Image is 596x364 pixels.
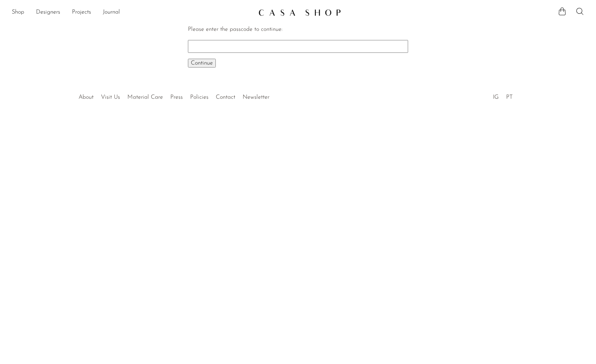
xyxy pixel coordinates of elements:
[493,94,499,100] a: IG
[72,8,91,17] a: Projects
[12,6,252,19] ul: NEW HEADER MENU
[101,94,120,100] a: Visit Us
[188,59,216,68] button: Continue
[36,8,60,17] a: Designers
[188,26,283,32] label: Please enter the passcode to continue:
[170,94,183,100] a: Press
[12,8,24,17] a: Shop
[79,94,94,100] a: About
[12,6,252,19] nav: Desktop navigation
[216,94,235,100] a: Contact
[190,94,208,100] a: Policies
[103,8,120,17] a: Journal
[191,60,213,66] span: Continue
[489,88,516,102] ul: Social Medias
[127,94,163,100] a: Material Care
[506,94,513,100] a: PT
[75,88,273,102] ul: Quick links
